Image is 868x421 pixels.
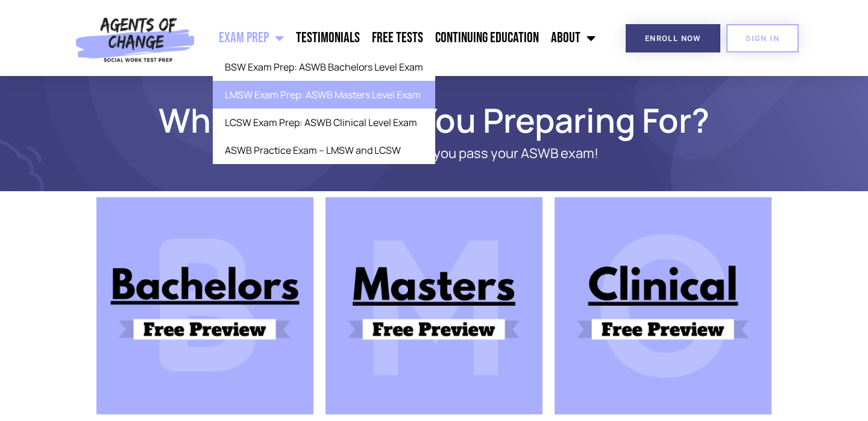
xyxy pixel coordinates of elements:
a: Enroll Now [626,24,720,52]
a: BSW Exam Prep: ASWB Bachelors Level Exam [213,53,435,81]
a: Free Tests [366,23,429,53]
h1: Which Exam Are You Preparing For? [90,106,778,134]
a: About [545,23,602,53]
a: LMSW Exam Prep: ASWB Masters Level Exam [213,81,435,109]
p: Agents of Change will help you pass your ASWB exam! [139,146,729,161]
a: LCSW Exam Prep: ASWB Clinical Level Exam [213,109,435,136]
nav: Menu [201,23,602,53]
a: Continuing Education [429,23,545,53]
a: ASWB Practice Exam – LMSW and LCSW [213,136,435,164]
a: SIGN IN [726,24,799,52]
a: Exam Prep [213,23,290,53]
span: SIGN IN [746,34,779,42]
a: Testimonials [290,23,366,53]
ul: Exam Prep [213,53,435,164]
span: Enroll Now [645,34,701,42]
